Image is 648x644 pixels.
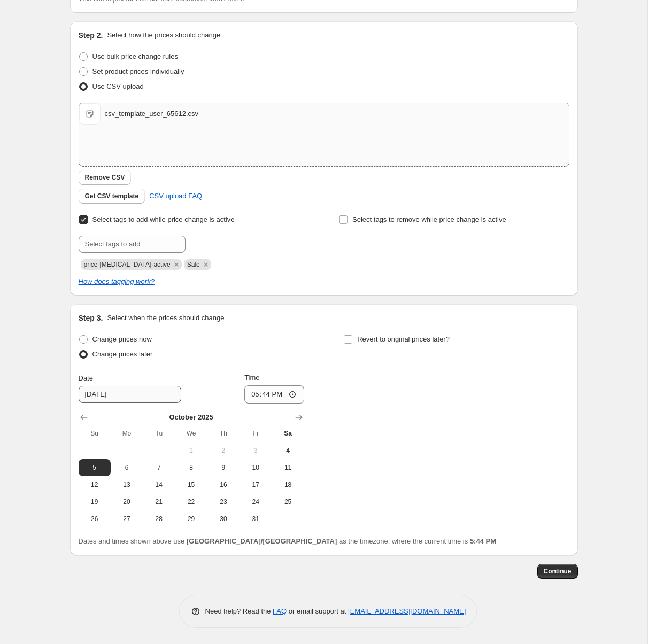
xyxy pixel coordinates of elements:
span: Continue [544,567,572,576]
button: Saturday October 18 2025 [272,476,304,493]
button: Thursday October 30 2025 [207,510,240,527]
th: Friday [240,425,272,442]
span: 28 [147,515,171,523]
span: 7 [147,463,171,472]
span: 20 [115,498,138,506]
span: 13 [115,480,138,489]
span: 19 [83,498,106,506]
th: Thursday [207,425,240,442]
span: 27 [115,515,138,523]
span: 16 [212,480,235,489]
button: Friday October 3 2025 [240,442,272,459]
span: We [179,429,203,438]
button: Monday October 20 2025 [111,493,143,510]
span: 21 [147,498,171,506]
button: Thursday October 2 2025 [207,442,240,459]
button: Thursday October 9 2025 [207,459,240,476]
a: How does tagging work? [79,277,155,285]
span: or email support at [287,607,348,615]
p: Select how the prices should change [107,30,220,41]
span: Need help? Read the [205,607,273,615]
span: Change prices now [92,335,152,343]
button: Monday October 27 2025 [111,510,143,527]
a: [EMAIL_ADDRESS][DOMAIN_NAME] [348,607,466,615]
th: Sunday [79,425,111,442]
input: 12:00 [244,385,304,404]
button: Tuesday October 21 2025 [143,493,175,510]
button: Show next month, November 2025 [291,410,306,425]
p: Select when the prices should change [107,313,224,323]
button: Monday October 13 2025 [111,476,143,493]
button: Show previous month, September 2025 [76,410,91,425]
input: 10/4/2025 [79,386,181,403]
button: Monday October 6 2025 [111,459,143,476]
button: Friday October 24 2025 [240,493,272,510]
span: 31 [244,515,267,523]
span: Use CSV upload [92,82,144,90]
button: Tuesday October 28 2025 [143,510,175,527]
button: Sunday October 5 2025 [79,459,111,476]
th: Saturday [272,425,304,442]
span: Su [83,429,106,438]
span: 4 [276,446,299,455]
span: Tu [147,429,171,438]
span: 8 [179,463,203,472]
span: price-change-job-active [84,261,171,268]
input: Select tags to add [79,236,186,253]
span: Th [212,429,235,438]
span: 23 [212,498,235,506]
b: 5:44 PM [470,537,496,545]
a: FAQ [273,607,287,615]
span: Sa [276,429,299,438]
span: 6 [115,463,138,472]
button: Get CSV template [79,189,145,204]
span: 18 [276,480,299,489]
span: 11 [276,463,299,472]
span: 1 [179,446,203,455]
span: Sale [187,261,200,268]
button: Wednesday October 8 2025 [175,459,207,476]
span: 12 [83,480,106,489]
button: Friday October 31 2025 [240,510,272,527]
span: 25 [276,498,299,506]
span: 26 [83,515,106,523]
span: CSV upload FAQ [149,191,202,201]
span: Select tags to remove while price change is active [352,215,506,223]
h2: Step 3. [79,313,103,323]
div: csv_template_user_65612.csv [105,108,199,119]
span: 9 [212,463,235,472]
span: Mo [115,429,138,438]
span: Time [244,374,259,382]
th: Tuesday [143,425,175,442]
span: 17 [244,480,267,489]
button: Wednesday October 15 2025 [175,476,207,493]
span: 15 [179,480,203,489]
button: Friday October 17 2025 [240,476,272,493]
span: Remove CSV [85,173,125,182]
button: Remove CSV [79,170,132,185]
button: Thursday October 23 2025 [207,493,240,510]
span: 30 [212,515,235,523]
button: Remove price-change-job-active [172,260,181,269]
button: Sunday October 12 2025 [79,476,111,493]
button: Saturday October 11 2025 [272,459,304,476]
button: Sunday October 26 2025 [79,510,111,527]
button: Tuesday October 7 2025 [143,459,175,476]
span: 2 [212,446,235,455]
span: 29 [179,515,203,523]
button: Sunday October 19 2025 [79,493,111,510]
span: Dates and times shown above use as the timezone, where the current time is [79,537,497,545]
span: Select tags to add while price change is active [92,215,235,223]
span: 14 [147,480,171,489]
span: Revert to original prices later? [357,335,450,343]
span: 22 [179,498,203,506]
span: Use bulk price change rules [92,52,178,60]
button: Today Saturday October 4 2025 [272,442,304,459]
button: Wednesday October 1 2025 [175,442,207,459]
button: Continue [537,564,578,579]
button: Saturday October 25 2025 [272,493,304,510]
span: Change prices later [92,350,153,358]
button: Wednesday October 22 2025 [175,493,207,510]
span: Fr [244,429,267,438]
b: [GEOGRAPHIC_DATA]/[GEOGRAPHIC_DATA] [187,537,337,545]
